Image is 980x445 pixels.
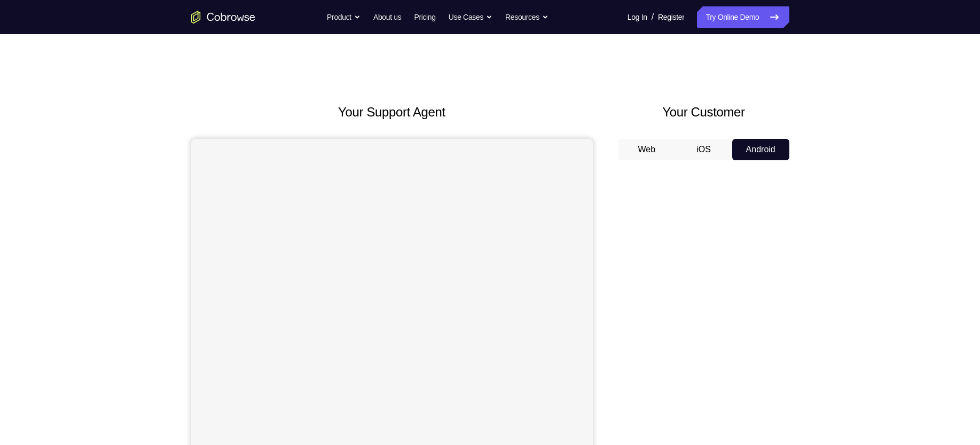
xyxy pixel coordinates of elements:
button: Use Cases [449,6,492,28]
span: / [652,11,654,24]
button: Android [732,139,789,160]
a: Try Online Demo [697,6,789,28]
a: About us [373,6,401,28]
h2: Your Support Agent [191,103,593,122]
a: Register [658,6,684,28]
button: iOS [675,139,732,160]
button: Product [327,6,360,28]
a: Pricing [414,6,435,28]
a: Go to the home page [191,11,255,24]
a: Log In [628,6,647,28]
h2: Your Customer [618,103,789,122]
button: Web [618,139,676,160]
button: Resources [505,6,548,28]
